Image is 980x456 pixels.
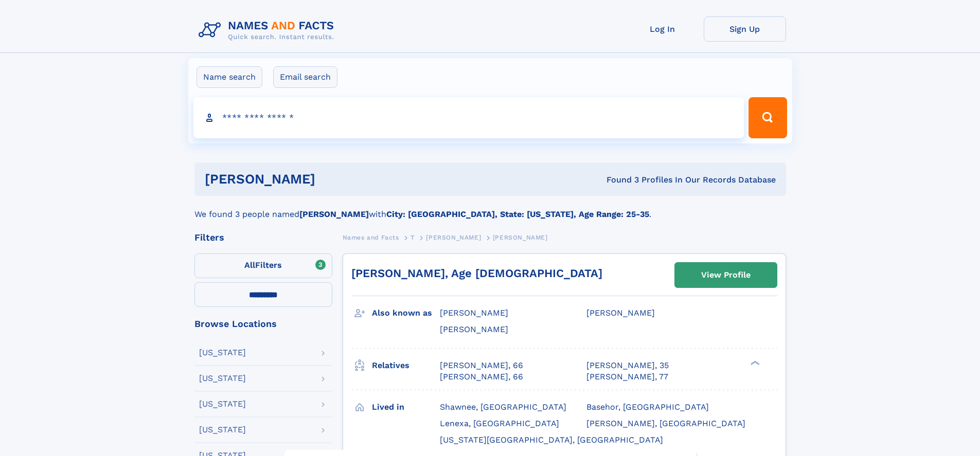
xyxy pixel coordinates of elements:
[194,253,332,278] label: Filters
[299,209,369,219] b: [PERSON_NAME]
[440,435,663,445] span: [US_STATE][GEOGRAPHIC_DATA], [GEOGRAPHIC_DATA]
[586,402,709,412] span: Basehor, [GEOGRAPHIC_DATA]
[426,231,481,244] a: [PERSON_NAME]
[493,234,548,241] span: [PERSON_NAME]
[411,231,415,244] a: T
[440,402,566,412] span: Shawnee, [GEOGRAPHIC_DATA]
[194,319,332,329] div: Browse Locations
[440,418,559,428] span: Lenexa, [GEOGRAPHIC_DATA]
[194,16,343,44] img: Logo Names and Facts
[440,371,523,382] a: [PERSON_NAME], 66
[244,260,255,270] span: All
[372,357,440,374] h3: Relatives
[411,234,415,241] span: T
[199,374,246,382] div: [US_STATE]
[273,66,337,88] label: Email search
[351,267,602,280] a: [PERSON_NAME], Age [DEMOGRAPHIC_DATA]
[199,400,246,408] div: [US_STATE]
[372,398,440,416] h3: Lived in
[199,349,246,357] div: [US_STATE]
[461,174,776,186] div: Found 3 Profiles In Our Records Database
[440,308,508,318] span: [PERSON_NAME]
[197,66,262,88] label: Name search
[194,233,332,242] div: Filters
[343,231,399,244] a: Names and Facts
[675,263,777,287] a: View Profile
[586,371,668,382] a: [PERSON_NAME], 77
[205,173,461,186] h1: [PERSON_NAME]
[621,16,704,42] a: Log In
[586,308,655,318] span: [PERSON_NAME]
[704,16,786,42] a: Sign Up
[372,304,440,322] h3: Also known as
[586,360,669,371] a: [PERSON_NAME], 35
[426,234,481,241] span: [PERSON_NAME]
[586,418,745,428] span: [PERSON_NAME], [GEOGRAPHIC_DATA]
[440,324,508,334] span: [PERSON_NAME]
[749,97,787,138] button: Search Button
[701,263,751,287] div: View Profile
[193,97,744,138] input: search input
[199,426,246,434] div: [US_STATE]
[194,196,786,221] div: We found 3 people named with .
[386,209,649,219] b: City: [GEOGRAPHIC_DATA], State: [US_STATE], Age Range: 25-35
[748,359,760,366] div: ❯
[440,360,523,371] a: [PERSON_NAME], 66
